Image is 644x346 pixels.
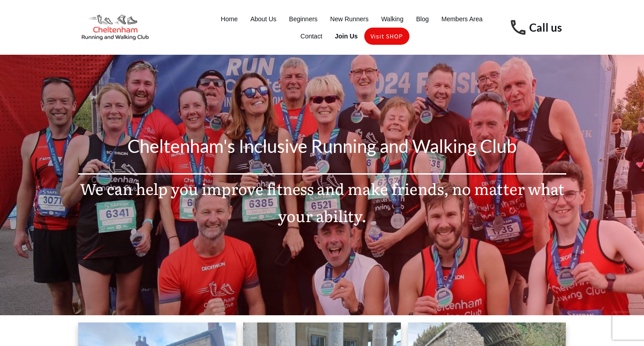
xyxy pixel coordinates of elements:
p: We can help you improve fitness and make friends, no matter what your ability. [79,175,566,240]
a: New Runners [330,13,369,25]
a: Members Area [442,13,483,25]
a: Home [221,13,238,25]
a: About Us [250,13,277,25]
a: Contact [301,30,322,43]
img: Cheltenham Running and Walking Club Logo [78,13,152,42]
a: Join Us [335,30,358,43]
a: Blog [416,13,429,25]
a: Call us [529,21,562,34]
p: Cheltenham's Inclusive Running and Walking Club [79,130,566,173]
a: Visit SHOP [371,30,403,43]
a: Beginners [289,13,318,25]
a: Walking [381,13,403,25]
